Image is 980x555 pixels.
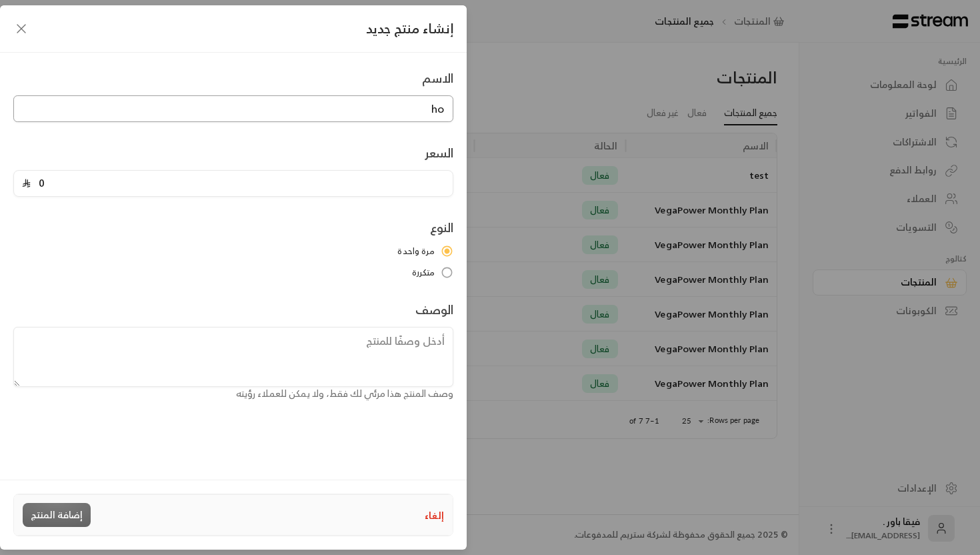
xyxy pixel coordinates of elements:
input: أدخل اسم المنتج [13,95,453,122]
label: الوصف [415,300,453,319]
span: مرة واحدة [397,245,435,258]
label: النوع [430,218,453,237]
span: وصف المنتج هذا مرئي لك فقط، ولا يمكن للعملاء رؤيته [236,385,453,402]
span: متكررة [412,266,435,280]
label: الاسم [422,69,453,87]
label: السعر [425,143,453,162]
input: أدخل سعر المنتج [31,171,445,196]
span: إنشاء منتج جديد [366,17,453,40]
button: إلغاء [425,508,444,522]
